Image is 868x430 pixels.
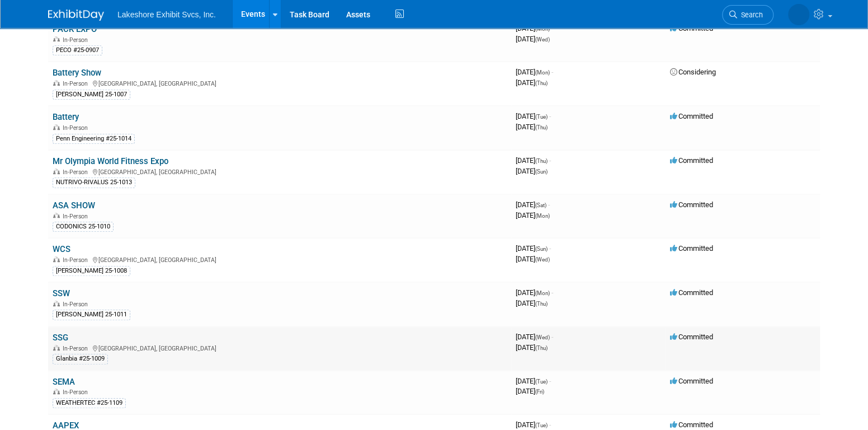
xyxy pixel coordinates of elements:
[117,10,216,19] span: Lakeshore Exhibit Svcs, Inc.
[53,124,60,130] img: In-Person Event
[670,244,713,253] span: Committed
[53,167,507,176] div: [GEOGRAPHIC_DATA], [GEOGRAPHIC_DATA]
[53,78,507,87] div: [GEOGRAPHIC_DATA], [GEOGRAPHIC_DATA]
[535,378,548,385] span: (Tue)
[516,244,551,253] span: [DATE]
[63,169,91,176] span: In-Person
[53,213,60,218] img: In-Person Event
[670,156,713,165] span: Committed
[53,256,60,262] img: In-Person Event
[63,256,91,264] span: In-Person
[516,333,553,341] span: [DATE]
[670,112,713,120] span: Committed
[535,334,550,340] span: (Wed)
[535,69,550,76] span: (Mon)
[53,345,60,350] img: In-Person Event
[516,123,548,131] span: [DATE]
[535,36,550,43] span: (Wed)
[551,24,553,32] span: -
[535,256,550,263] span: (Wed)
[516,35,550,43] span: [DATE]
[535,389,544,395] span: (Fri)
[722,5,773,25] a: Search
[535,26,550,32] span: (Mon)
[53,24,97,34] a: PACK EXPO
[535,202,546,208] span: (Sat)
[551,333,553,341] span: -
[516,78,548,87] span: [DATE]
[63,213,91,220] span: In-Person
[48,10,104,21] img: ExhibitDay
[53,222,114,232] div: CODONICS 25-1010
[549,420,551,429] span: -
[53,80,60,86] img: In-Person Event
[516,68,553,76] span: [DATE]
[535,301,548,307] span: (Thu)
[53,68,101,78] a: Battery Show
[670,68,716,76] span: Considering
[788,4,809,25] img: MICHELLE MOYA
[53,177,135,188] div: NUTRIVO-RIVALUS 25-1013
[53,310,130,320] div: [PERSON_NAME] 25-1011
[516,420,551,429] span: [DATE]
[53,244,70,254] a: WCS
[549,156,551,165] span: -
[53,156,168,166] a: Mr Olympia World Fitness Expo
[53,288,70,298] a: SSW
[516,377,551,385] span: [DATE]
[516,211,550,219] span: [DATE]
[53,45,102,55] div: PECO #25-0907
[670,420,713,429] span: Committed
[516,288,553,297] span: [DATE]
[516,167,548,175] span: [DATE]
[53,343,507,352] div: [GEOGRAPHIC_DATA], [GEOGRAPHIC_DATA]
[53,354,108,364] div: Glanbia #25-1009
[670,24,713,32] span: Committed
[53,398,126,408] div: WEATHERTEC #25-1109
[516,200,550,209] span: [DATE]
[535,213,550,219] span: (Mon)
[53,36,60,42] img: In-Person Event
[535,246,548,252] span: (Sun)
[516,387,544,395] span: [DATE]
[549,244,551,253] span: -
[551,288,553,297] span: -
[53,90,130,100] div: [PERSON_NAME] 25-1007
[63,345,91,352] span: In-Person
[549,377,551,385] span: -
[53,200,95,211] a: ASA SHOW
[670,200,713,209] span: Committed
[737,11,763,19] span: Search
[516,343,548,352] span: [DATE]
[516,112,551,120] span: [DATE]
[53,169,60,174] img: In-Person Event
[535,80,548,86] span: (Thu)
[535,422,548,428] span: (Tue)
[670,377,713,385] span: Committed
[63,389,91,396] span: In-Person
[53,389,60,394] img: In-Person Event
[53,112,79,122] a: Battery
[63,301,91,308] span: In-Person
[670,288,713,297] span: Committed
[535,169,548,175] span: (Sun)
[53,377,75,387] a: SEMA
[516,156,551,165] span: [DATE]
[535,124,548,130] span: (Thu)
[516,255,550,263] span: [DATE]
[516,299,548,307] span: [DATE]
[535,114,548,120] span: (Tue)
[670,333,713,341] span: Committed
[53,255,507,264] div: [GEOGRAPHIC_DATA], [GEOGRAPHIC_DATA]
[53,134,135,144] div: Penn Engineering #25-1014
[53,301,60,306] img: In-Person Event
[551,68,553,76] span: -
[63,80,91,87] span: In-Person
[53,333,68,343] a: SSG
[535,345,548,351] span: (Thu)
[535,290,550,296] span: (Mon)
[549,112,551,120] span: -
[548,200,550,209] span: -
[63,124,91,132] span: In-Person
[63,36,91,44] span: In-Person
